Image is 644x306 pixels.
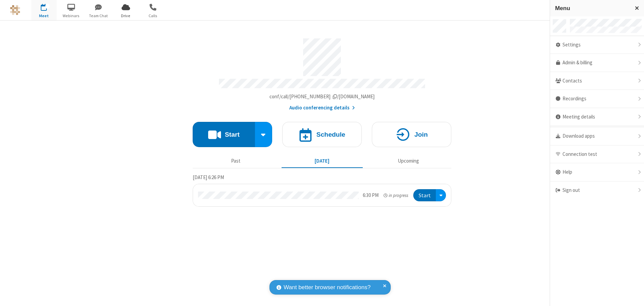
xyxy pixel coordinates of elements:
div: Open menu [436,189,446,202]
span: Webinars [59,13,84,19]
span: Want better browser notifications? [284,283,371,292]
div: Start conference options [255,122,272,147]
div: Settings [550,36,644,54]
span: [DATE] 6:26 PM [193,174,224,180]
div: 1 [45,4,50,9]
span: Team Chat [86,13,111,19]
h4: Start [225,131,239,138]
div: Recordings [550,90,644,108]
span: Meet [31,13,57,19]
button: Audio conferencing details [289,104,355,112]
div: Meeting details [550,108,644,126]
button: Copy my meeting room linkCopy my meeting room link [269,93,375,101]
div: Help [550,163,644,181]
em: in progress [384,192,408,199]
div: Download apps [550,127,644,145]
section: Today's Meetings [193,173,451,207]
a: Admin & billing [550,54,644,72]
h3: Menu [555,5,629,11]
section: Account details [193,33,451,112]
h4: Schedule [316,131,345,138]
button: Past [195,155,277,167]
div: Contacts [550,72,644,90]
span: Drive [113,13,138,19]
button: Schedule [282,122,362,147]
button: Start [413,189,436,202]
h4: Join [414,131,428,138]
span: Copy my meeting room link [269,93,375,100]
div: 6:30 PM [363,192,379,199]
div: Sign out [550,181,644,199]
button: Upcoming [368,155,449,167]
div: Connection test [550,145,644,164]
button: Start [193,122,255,147]
button: [DATE] [282,155,363,167]
img: QA Selenium DO NOT DELETE OR CHANGE [10,5,20,15]
span: Calls [140,13,166,19]
button: Join [372,122,451,147]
